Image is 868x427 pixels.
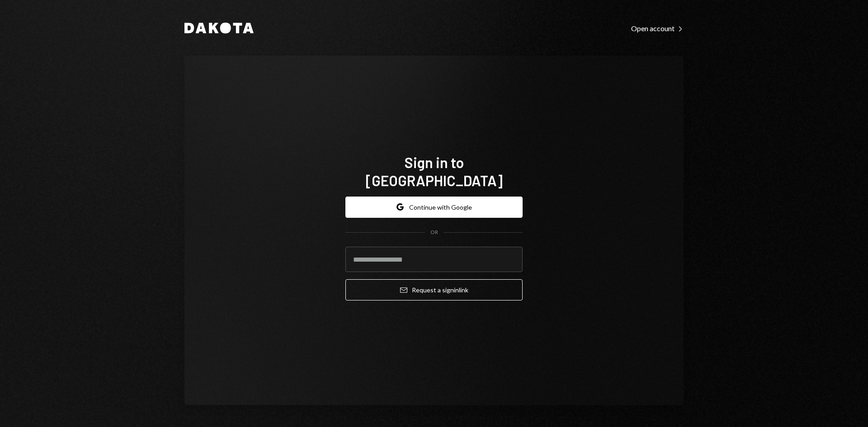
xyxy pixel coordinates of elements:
h1: Sign in to [GEOGRAPHIC_DATA] [345,153,523,189]
button: Continue with Google [345,197,523,218]
button: Request a signinlink [345,279,523,300]
div: OR [430,229,438,236]
a: Open account [631,23,684,33]
div: Open account [631,24,684,33]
